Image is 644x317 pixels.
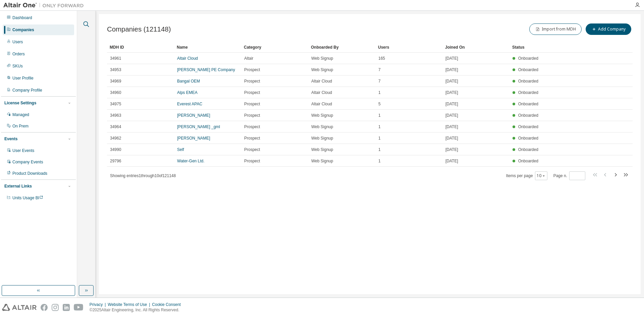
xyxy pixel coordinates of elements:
[518,102,538,106] span: Onboarded
[110,90,121,95] span: 34960
[244,136,260,141] span: Prospect
[311,56,333,61] span: Web Signup
[12,171,47,176] div: Product Downloads
[311,42,373,53] div: Onboarded By
[311,136,333,141] span: Web Signup
[518,124,538,129] span: Onboarded
[110,101,121,107] span: 34975
[244,113,260,118] span: Prospect
[2,304,37,311] img: altair_logo.svg
[110,78,121,84] span: 34969
[244,158,260,164] span: Prospect
[110,124,121,129] span: 34964
[518,90,538,95] span: Onboarded
[378,56,385,61] span: 165
[12,27,34,33] div: Companies
[12,63,23,69] div: SKUs
[518,159,538,163] span: Onboarded
[518,147,538,152] span: Onboarded
[378,124,381,129] span: 1
[90,302,108,307] div: Privacy
[445,90,458,95] span: [DATE]
[177,113,210,118] a: [PERSON_NAME]
[3,2,87,9] img: Altair One
[177,90,198,95] a: Alps EMEA
[445,136,458,141] span: [DATE]
[311,90,332,95] span: Altair Cloud
[311,124,333,129] span: Web Signup
[529,23,582,35] button: Import from MDH
[518,113,538,118] span: Onboarded
[518,136,538,141] span: Onboarded
[177,124,220,129] a: [PERSON_NAME] _gml
[512,42,592,53] div: Status
[244,56,253,61] span: Altair
[311,158,333,164] span: Web Signup
[378,42,440,53] div: Users
[244,42,306,53] div: Category
[110,147,121,152] span: 34990
[110,158,121,164] span: 29796
[311,78,332,84] span: Altair Cloud
[110,42,171,53] div: MDH ID
[177,42,238,53] div: Name
[244,90,260,95] span: Prospect
[311,113,333,118] span: Web Signup
[177,136,210,141] a: [PERSON_NAME]
[445,101,458,107] span: [DATE]
[378,90,381,95] span: 1
[445,158,458,164] span: [DATE]
[110,173,176,178] span: Showing entries 1 through 10 of 121148
[506,171,547,180] span: Items per page
[177,79,200,84] a: Bangal OEM
[177,56,198,61] a: Altair Cloud
[445,147,458,152] span: [DATE]
[41,304,48,311] img: facebook.svg
[108,302,152,307] div: Website Terms of Use
[518,67,538,72] span: Onboarded
[378,147,381,152] span: 1
[12,39,23,45] div: Users
[52,304,59,311] img: instagram.svg
[110,56,121,61] span: 34961
[107,25,171,33] span: Companies (121148)
[12,148,34,153] div: User Events
[12,112,29,117] div: Managed
[110,136,121,141] span: 34962
[445,124,458,129] span: [DATE]
[4,136,17,142] div: Events
[244,78,260,84] span: Prospect
[244,67,260,72] span: Prospect
[378,67,381,72] span: 7
[378,113,381,118] span: 1
[244,147,260,152] span: Prospect
[553,171,585,180] span: Page n.
[586,23,631,35] button: Add Company
[378,78,381,84] span: 7
[378,101,381,107] span: 5
[90,307,185,313] p: © 2025 Altair Engineering, Inc. All Rights Reserved.
[445,56,458,61] span: [DATE]
[378,158,381,164] span: 1
[445,113,458,118] span: [DATE]
[12,123,29,129] div: On Prem
[537,173,546,178] button: 10
[4,183,32,189] div: External Links
[244,124,260,129] span: Prospect
[244,101,260,107] span: Prospect
[177,102,202,106] a: Everest APAC
[445,78,458,84] span: [DATE]
[12,51,25,57] div: Orders
[12,88,42,93] div: Company Profile
[4,100,36,106] div: License Settings
[110,67,121,72] span: 34953
[311,101,332,107] span: Altair Cloud
[63,304,70,311] img: linkedin.svg
[74,304,84,311] img: youtube.svg
[518,79,538,84] span: Onboarded
[311,147,333,152] span: Web Signup
[518,56,538,61] span: Onboarded
[12,196,43,200] span: Units Usage BI
[12,75,34,81] div: User Profile
[445,67,458,72] span: [DATE]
